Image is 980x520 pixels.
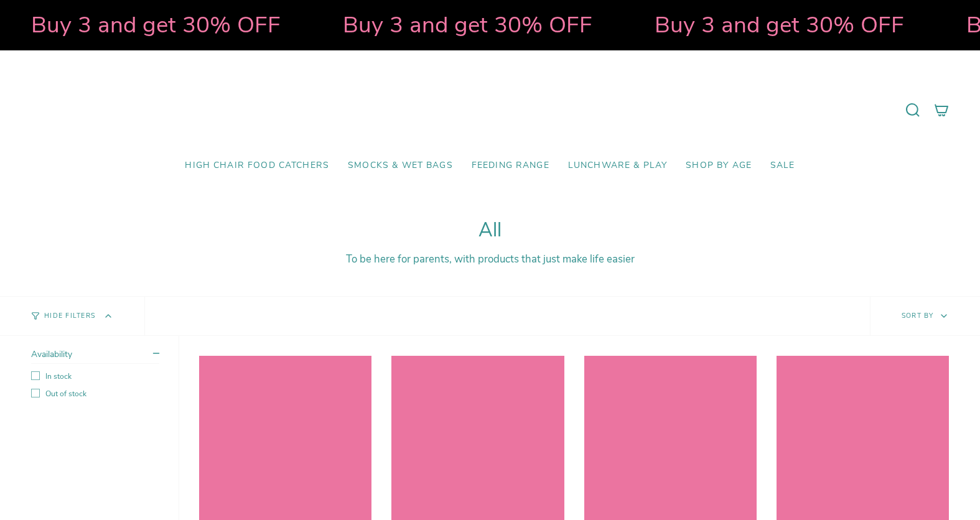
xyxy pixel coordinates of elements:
span: SALE [770,160,795,171]
label: Out of stock [31,389,159,399]
a: Mumma’s Little Helpers [383,69,597,151]
strong: Buy 3 and get 30% OFF [325,9,574,40]
strong: Buy 3 and get 30% OFF [637,9,886,40]
a: SALE [761,151,805,180]
h1: All [31,219,949,242]
span: Smocks & Wet Bags [348,160,453,171]
a: Smocks & Wet Bags [338,151,462,180]
a: Lunchware & Play [559,151,676,180]
a: Feeding Range [462,151,559,180]
button: Sort by [870,297,980,335]
a: Shop by Age [676,151,761,180]
span: High Chair Food Catchers [185,160,329,171]
span: To be here for parents, with products that just make life easier [346,252,635,266]
span: Sort by [902,311,934,320]
summary: Availability [31,348,159,364]
span: Shop by Age [686,160,752,171]
label: In stock [31,371,159,381]
span: Lunchware & Play [568,160,667,171]
span: Hide Filters [44,313,95,320]
span: Feeding Range [472,160,549,171]
strong: Buy 3 and get 30% OFF [13,9,263,40]
a: High Chair Food Catchers [175,151,338,180]
span: Availability [31,348,72,360]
